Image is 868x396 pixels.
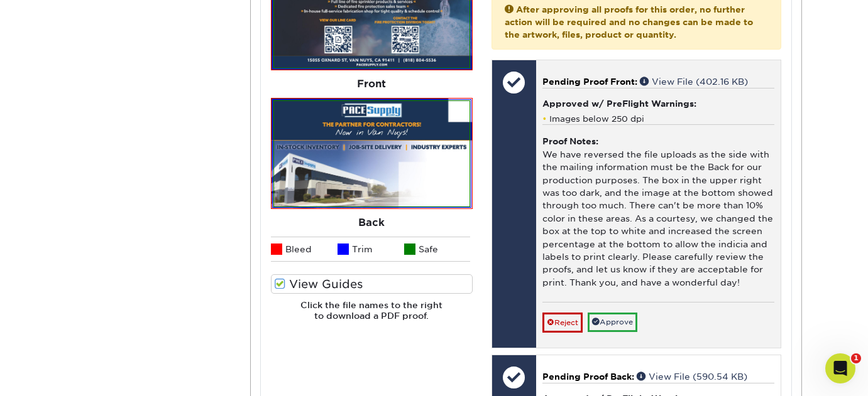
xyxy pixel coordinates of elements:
[505,4,753,40] strong: After approving all proofs for this order, no further action will be required and no changes can ...
[542,124,774,301] div: We have reversed the file uploads as the side with the mailing information must be the Back for o...
[588,313,637,332] a: Approve
[404,237,471,262] li: Safe
[271,237,338,262] li: Bleed
[271,209,473,237] div: Back
[271,70,473,98] div: Front
[851,353,861,363] span: 1
[542,313,583,333] a: Reject
[271,300,473,331] h6: Click the file names to the right to download a PDF proof.
[637,372,747,382] a: View File (590.54 KB)
[338,237,404,262] li: Trim
[542,372,634,382] span: Pending Proof Back:
[640,77,748,87] a: View File (402.16 KB)
[542,114,774,124] li: Images below 250 dpi
[542,136,598,146] strong: Proof Notes:
[542,77,637,87] span: Pending Proof Front:
[542,99,774,109] h4: Approved w/ PreFlight Warnings:
[271,274,473,294] label: View Guides
[825,353,855,383] iframe: Intercom live chat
